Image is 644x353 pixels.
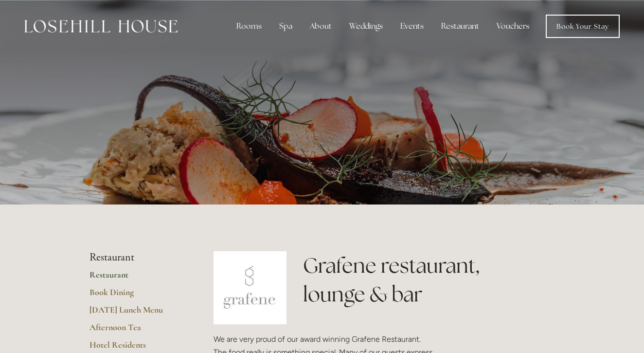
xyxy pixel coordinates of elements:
img: grafene.jpg [214,251,286,324]
a: Restaurant [89,269,182,287]
h1: Grafene restaurant, lounge & bar [303,251,555,309]
a: Vouchers [489,17,537,36]
div: About [302,17,340,36]
a: Book Dining [89,287,182,304]
li: Restaurant [89,251,182,264]
a: [DATE] Lunch Menu [89,304,182,322]
div: Weddings [341,17,391,36]
div: Rooms [229,17,269,36]
div: Restaurant [433,17,487,36]
div: Events [393,17,431,36]
img: Losehill House [24,20,178,33]
a: Book Your Stay [546,15,620,38]
a: Afternoon Tea [89,322,182,339]
div: Spa [271,17,300,36]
